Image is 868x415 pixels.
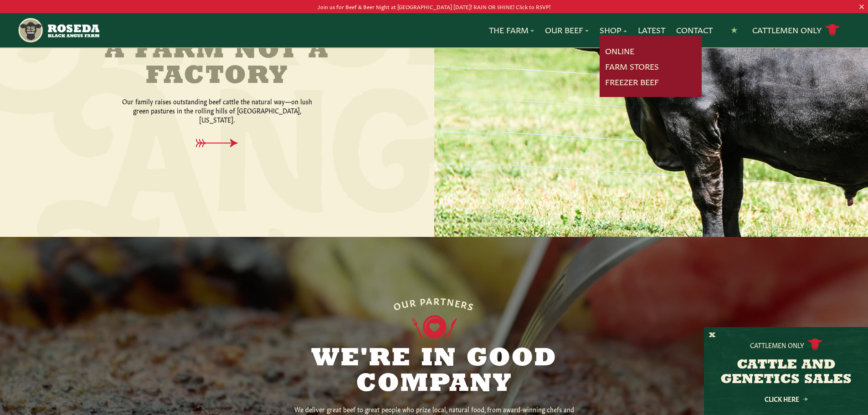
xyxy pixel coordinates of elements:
[461,298,470,310] span: R
[745,396,827,402] a: Click Here
[419,296,426,306] span: P
[433,295,440,305] span: R
[600,24,627,36] a: Shop
[409,297,417,307] span: R
[43,2,825,11] p: Join us for Beef & Beer Night at [GEOGRAPHIC_DATA] [DATE]! RAIN OR SHINE! Click to RSVP!
[103,38,331,89] h2: A Farm Not a Factory
[605,61,659,72] a: Farm Stores
[709,331,715,340] button: X
[17,13,851,47] nav: Main Navigation
[454,297,462,308] span: E
[752,22,840,38] a: Cattlemen Only
[750,340,804,349] p: Cattlemen Only
[392,295,476,312] div: OUR PARTNERS
[489,24,534,36] a: The Farm
[545,24,589,36] a: Our Beef
[401,297,410,309] span: U
[17,17,99,44] img: https://roseda.com/wp-content/uploads/2021/05/roseda-25-header.png
[715,358,857,387] h3: CATTLE AND GENETICS SALES
[392,299,403,311] span: O
[121,97,313,124] p: Our family raises outstanding beef cattle the natural way—on lush green pastures in the rolling h...
[440,295,447,306] span: T
[447,296,456,307] span: N
[808,338,822,351] img: cattle-icon.svg
[426,295,434,306] span: A
[676,24,713,36] a: Contact
[605,76,659,88] a: Freezer Beef
[605,45,634,57] a: Online
[259,346,609,397] h2: We're in Good Company
[467,300,476,312] span: S
[638,24,665,36] a: Latest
